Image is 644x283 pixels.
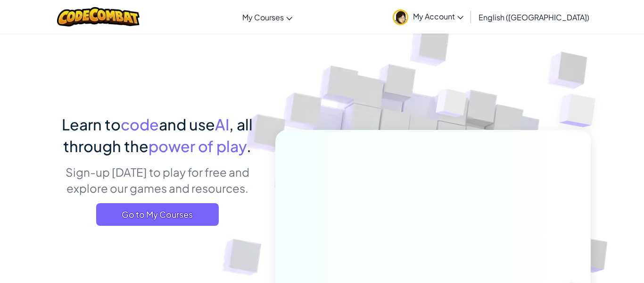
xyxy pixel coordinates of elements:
[62,115,121,134] span: Learn to
[57,7,140,26] img: CodeCombat logo
[242,12,284,22] span: My Courses
[53,164,261,196] p: Sign-up [DATE] to play for free and explore our games and resources.
[149,137,247,155] span: power of play
[418,70,486,141] img: Overlap cubes
[393,9,408,25] img: avatar
[159,115,215,134] span: and use
[96,203,219,226] a: Go to My Courses
[238,4,297,30] a: My Courses
[540,71,622,151] img: Overlap cubes
[247,137,251,155] span: .
[388,2,468,32] a: My Account
[479,12,589,22] span: English ([GEOGRAPHIC_DATA])
[121,115,159,134] span: code
[215,115,229,134] span: AI
[413,11,463,21] span: My Account
[474,4,594,30] a: English ([GEOGRAPHIC_DATA])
